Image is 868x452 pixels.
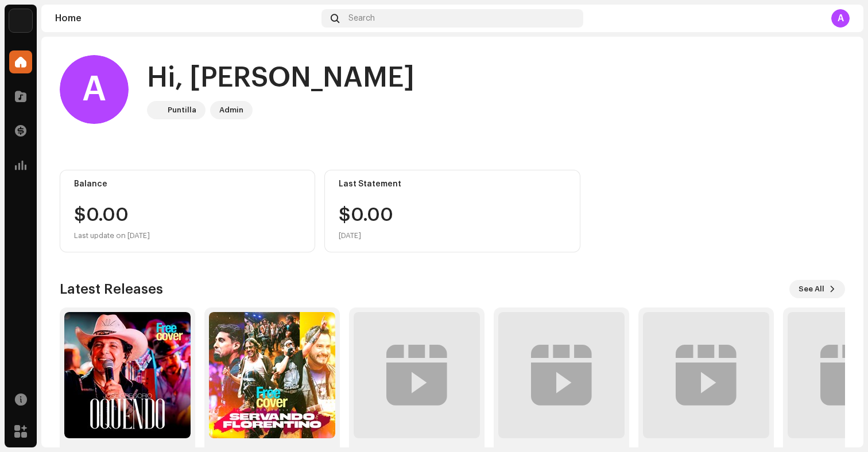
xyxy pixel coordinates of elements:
[9,9,32,32] img: a6437e74-8c8e-4f74-a1ce-131745af0155
[149,103,163,117] img: a6437e74-8c8e-4f74-a1ce-131745af0155
[339,229,361,243] div: [DATE]
[348,14,375,23] span: Search
[60,280,163,298] h3: Latest Releases
[60,170,315,252] re-o-card-value: Balance
[60,55,129,124] div: A
[74,180,301,189] div: Balance
[799,278,824,301] span: See All
[339,180,565,189] div: Last Statement
[55,14,317,23] div: Home
[324,170,580,252] re-o-card-value: Last Statement
[74,229,301,243] div: Last update on [DATE]
[168,103,196,117] div: Puntilla
[789,280,845,298] button: See All
[147,60,414,96] div: Hi, [PERSON_NAME]
[219,103,243,117] div: Admin
[831,9,850,28] div: A
[64,312,191,438] img: 6d02fd7c-03fe-4c09-bb39-761c8d4c52ae
[209,312,335,438] img: b6b73568-195f-47fc-adfb-9335ee3c651c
